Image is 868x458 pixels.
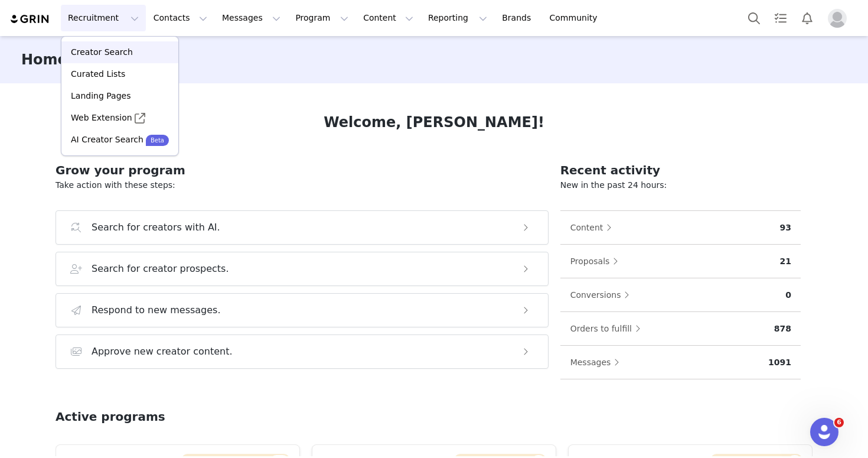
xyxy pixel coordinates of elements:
[215,5,288,31] button: Messages
[356,5,420,31] button: Content
[92,262,229,276] h3: Search for creator prospects.
[834,418,844,427] span: 6
[71,90,130,102] p: Landing Pages
[21,49,67,70] h3: Home
[560,179,801,191] p: New in the past 24 hours:
[71,46,133,59] p: Creator Search
[288,5,355,31] button: Program
[794,5,820,31] button: Notifications
[785,289,791,301] p: 0
[9,14,51,25] img: grin logo
[421,5,494,31] button: Reporting
[780,222,791,234] p: 93
[560,161,801,179] h2: Recent activity
[92,220,220,235] h3: Search for creators with AI.
[151,136,164,145] p: Beta
[821,9,859,28] button: Profile
[61,5,146,31] button: Recruitment
[56,252,549,286] button: Search for creator prospects.
[768,5,794,31] a: Tasks
[495,5,541,31] a: Brands
[56,293,549,327] button: Respond to new messages.
[570,218,618,237] button: Content
[828,9,847,28] img: placeholder-profile.jpg
[56,210,549,245] button: Search for creators with AI.
[324,112,544,133] h1: Welcome, [PERSON_NAME]!
[56,179,549,191] p: Take action with these steps:
[71,134,143,146] p: AI Creator Search
[71,68,125,80] p: Curated Lists
[71,112,132,124] p: Web Extension
[146,5,214,31] button: Contacts
[570,285,636,304] button: Conversions
[570,353,626,372] button: Messages
[570,252,625,271] button: Proposals
[56,408,165,425] h2: Active programs
[56,161,549,179] h2: Grow your program
[810,418,838,446] iframe: Intercom live chat
[56,334,549,369] button: Approve new creator content.
[768,356,791,369] p: 1091
[543,5,610,31] a: Community
[92,345,233,359] h3: Approve new creator content.
[92,303,221,317] h3: Respond to new messages.
[741,5,767,31] button: Search
[774,323,791,335] p: 878
[570,319,647,338] button: Orders to fulfill
[780,255,791,268] p: 21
